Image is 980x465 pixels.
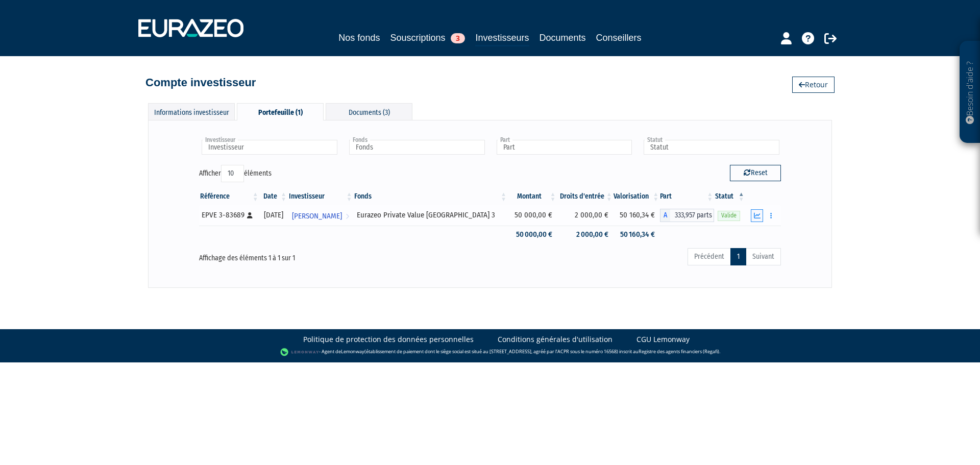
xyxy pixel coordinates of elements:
[614,188,660,205] th: Valorisation: activer pour trier la colonne par ordre croissant
[660,209,670,222] span: A
[508,205,557,226] td: 50 000,00 €
[636,334,690,345] a: CGU Lemonway
[596,31,642,45] a: Conseillers
[341,348,364,355] a: Lemonway
[353,188,508,205] th: Fonds: activer pour trier la colonne par ordre croissant
[288,188,353,205] th: Investisseur: activer pour trier la colonne par ordre croissant
[508,188,557,205] th: Montant: activer pour trier la colonne par ordre croissant
[508,226,557,243] td: 50 000,00 €
[660,188,714,205] th: Part: activer pour trier la colonne par ordre croissant
[138,19,243,37] img: 1732889491-logotype_eurazeo_blanc_rvb.png
[145,77,256,89] h4: Compte investisseur
[260,188,288,205] th: Date: activer pour trier la colonne par ordre croissant
[280,347,320,357] img: logo-lemonway.png
[263,210,284,221] div: [DATE]
[292,207,342,226] span: [PERSON_NAME]
[338,31,380,45] a: Nos fonds
[199,188,260,205] th: Référence : activer pour trier la colonne par ordre croissant
[498,334,612,345] a: Conditions générales d'utilisation
[247,212,253,218] i: [Français] Personne physique
[202,210,256,221] div: EPVE 3-83689
[557,188,614,205] th: Droits d'entrée: activer pour trier la colonne par ordre croissant
[303,334,474,345] a: Politique de protection des données personnelles
[221,165,244,182] select: Afficheréléments
[390,31,465,45] a: Souscriptions3
[148,103,235,120] div: Informations investisseur
[730,165,781,181] button: Reset
[10,347,970,357] div: - Agent de (établissement de paiement dont le siège social est situé au [STREET_ADDRESS], agréé p...
[964,46,976,138] p: Besoin d'aide ?
[557,226,614,243] td: 2 000,00 €
[326,103,412,120] div: Documents (3)
[199,165,272,182] label: Afficher éléments
[288,205,353,226] a: [PERSON_NAME]
[346,207,349,226] i: Voir l'investisseur
[451,33,465,43] span: 3
[792,77,835,93] a: Retour
[237,103,324,120] div: Portefeuille (1)
[540,31,586,45] a: Documents
[614,205,660,226] td: 50 160,34 €
[639,348,719,355] a: Registre des agents financiers (Regafi)
[660,209,714,222] div: A - Eurazeo Private Value Europe 3
[557,205,614,226] td: 2 000,00 €
[730,248,746,265] a: 1
[614,226,660,243] td: 50 160,34 €
[199,247,433,263] div: Affichage des éléments 1 à 1 sur 1
[475,31,529,46] a: Investisseurs
[670,209,714,222] span: 333,957 parts
[357,210,504,221] div: Eurazeo Private Value [GEOGRAPHIC_DATA] 3
[718,211,740,221] span: Valide
[714,188,746,205] th: Statut : activer pour trier la colonne par ordre d&eacute;croissant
